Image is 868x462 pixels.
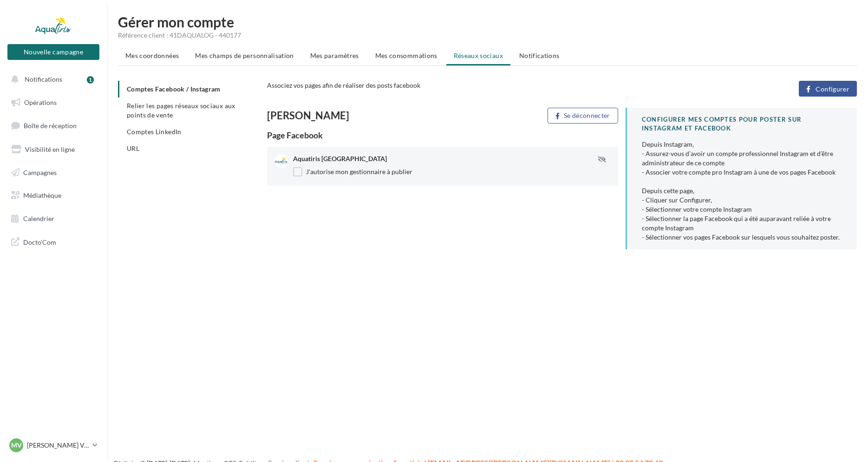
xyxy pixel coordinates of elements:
[87,76,94,84] div: 1
[127,102,235,119] span: Relier les pages réseaux sociaux aux points de vente
[816,85,849,93] span: Configurer
[25,75,62,83] span: Notifications
[127,144,139,152] span: URL
[310,52,359,59] span: Mes paramètres
[293,167,412,176] label: J'autorise mon gestionnaire à publier
[6,93,101,112] a: Opérations
[118,15,857,29] h1: Gérer mon compte
[548,108,618,124] button: Se déconnecter
[642,115,842,132] div: CONFIGURER MES COMPTES POUR POSTER sur instagram et facebook
[23,215,54,222] span: Calendrier
[23,191,61,199] span: Médiathèque
[375,52,437,59] span: Mes consommations
[6,209,101,228] a: Calendrier
[195,52,294,59] span: Mes champs de personnalisation
[267,111,439,121] div: [PERSON_NAME]
[24,122,77,130] span: Boîte de réception
[267,131,618,139] div: Page Facebook
[519,52,560,59] span: Notifications
[24,98,57,106] span: Opérations
[6,116,101,136] a: Boîte de réception
[293,155,387,163] span: Aquatiris [GEOGRAPHIC_DATA]
[7,44,99,60] button: Nouvelle campagne
[11,441,22,450] span: MV
[6,232,101,252] a: Docto'Com
[127,128,182,136] span: Comptes LinkedIn
[6,186,101,205] a: Médiathèque
[799,81,857,97] button: Configurer
[6,163,101,182] a: Campagnes
[23,236,56,248] span: Docto'Com
[642,140,842,242] div: Depuis Instagram, - Assurez-vous d’avoir un compte professionnel Instagram et d’être administrate...
[25,145,75,153] span: Visibilité en ligne
[125,52,179,59] span: Mes coordonnées
[7,436,99,454] a: MV [PERSON_NAME] VAN DER [PERSON_NAME]
[27,441,89,450] p: [PERSON_NAME] VAN DER [PERSON_NAME]
[23,168,57,176] span: Campagnes
[6,70,98,89] button: Notifications 1
[6,140,101,159] a: Visibilité en ligne
[267,81,420,89] span: Associez vos pages afin de réaliser des posts facebook
[118,31,857,40] div: Référence client : 41DAQUALOG - 440177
